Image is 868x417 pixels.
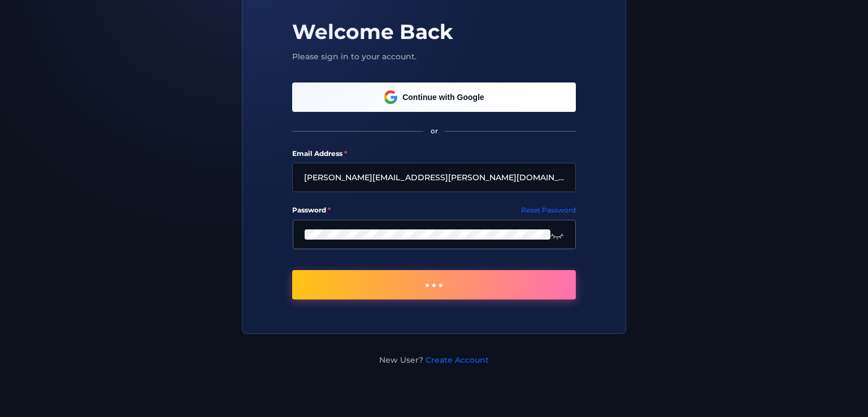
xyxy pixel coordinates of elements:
div: Please sign in to your account. [292,51,576,62]
button: Continue with Google [292,82,576,112]
a: Reset Password [521,206,576,215]
div: Welcome Back [292,19,576,44]
a: Create Account [426,355,489,365]
p: or [431,127,438,136]
div: New User? [379,354,489,366]
label: Password [292,206,331,215]
label: Email Address [292,149,347,158]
